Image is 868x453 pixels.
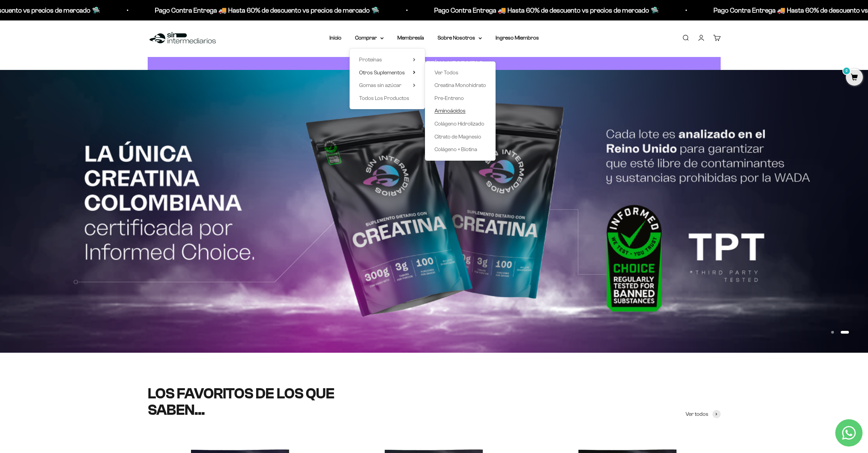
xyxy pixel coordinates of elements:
a: Aminoácidos [435,106,486,115]
span: Colágeno + Biotina [435,146,477,152]
a: 0 [846,74,863,82]
a: Colágeno Hidrolizado [435,119,486,128]
summary: Proteínas [359,55,415,64]
span: Pre-Entreno [435,95,464,101]
span: Ver todos [686,410,708,419]
a: Pre-Entreno [435,94,486,103]
span: Aminoácidos [435,108,466,114]
span: Ver Todos [435,70,458,75]
span: Colágeno Hidrolizado [435,121,484,127]
span: Citrato de Magnesio [435,134,481,140]
a: Ver todos [686,410,721,419]
summary: Sobre Nosotros [438,33,482,42]
span: Creatina Monohidrato [435,82,486,88]
a: Membresía [397,35,424,41]
summary: Gomas sin azúcar [359,81,415,90]
a: Creatina Monohidrato [435,81,486,90]
summary: Comprar [355,33,384,42]
a: Citrato de Magnesio [435,132,486,141]
span: Proteínas [359,57,382,62]
mark: 0 [842,67,851,75]
a: Ingreso Miembros [496,35,539,41]
a: Ver Todos [435,68,486,77]
summary: Otros Suplementos [359,68,415,77]
a: CUANTA PROTEÍNA NECESITAS [148,57,721,70]
p: Pago Contra Entrega 🚚 Hasta 60% de descuento vs precios de mercado 🛸 [328,5,553,16]
span: Otros Suplementos [359,70,405,75]
p: Pago Contra Entrega 🚚 Hasta 60% de descuento vs precios de mercado 🛸 [607,5,832,16]
p: Pago Contra Entrega 🚚 Hasta 60% de descuento vs precios de mercado 🛸 [49,5,274,16]
span: Gomas sin azúcar [359,82,401,88]
a: Inicio [329,35,341,41]
a: Todos Los Productos [359,94,415,103]
span: Todos Los Productos [359,95,409,101]
split-lines: LOS FAVORITOS DE LOS QUE SABEN... [148,385,335,418]
a: Colágeno + Biotina [435,145,486,154]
